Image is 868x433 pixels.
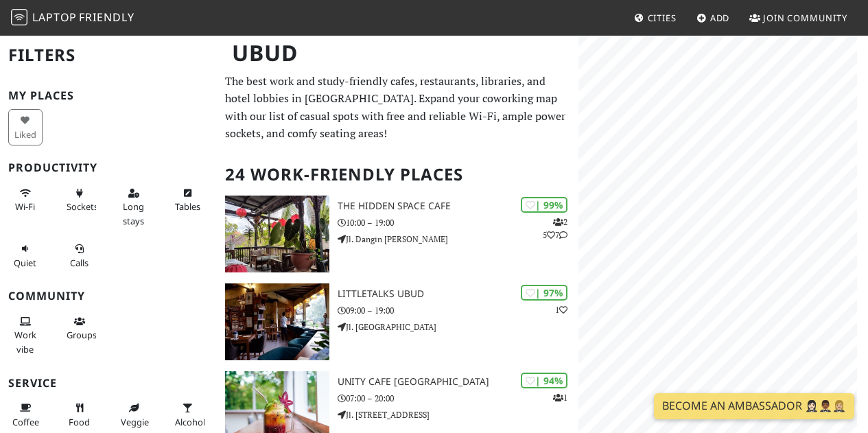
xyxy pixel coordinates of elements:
[710,12,730,24] span: Add
[8,161,209,174] h3: Productivity
[67,200,98,213] span: Power sockets
[171,397,205,433] button: Alcohol
[62,182,97,218] button: Sockets
[521,373,567,388] div: | 94%
[8,397,43,433] button: Coffee
[763,12,847,24] span: Join Community
[8,182,43,218] button: Wi-Fi
[117,182,151,232] button: Long stays
[14,329,36,355] span: People working
[629,5,682,30] a: Cities
[217,283,578,360] a: Littletalks Ubud | 97% 1 Littletalks Ubud 09:00 – 19:00 Jl. [GEOGRAPHIC_DATA]
[14,257,36,269] span: Quiet
[225,283,329,360] img: Littletalks Ubud
[79,10,134,25] span: Friendly
[338,376,578,388] h3: Unity Cafe [GEOGRAPHIC_DATA]
[338,288,578,300] h3: Littletalks Ubud
[62,397,97,433] button: Food
[691,5,736,30] a: Add
[217,196,578,272] a: The Hidden Space Cafe | 99% 257 The Hidden Space Cafe 10:00 – 19:00 Jl. Dangin [PERSON_NAME]
[654,393,854,419] a: Become an Ambassador 🤵🏻‍♀️🤵🏾‍♂️🤵🏼‍♀️
[175,416,205,428] span: Alcohol
[543,215,567,242] p: 2 5 7
[123,200,144,226] span: Long stays
[338,408,578,421] p: Jl. [STREET_ADDRESS]
[521,197,567,213] div: | 99%
[8,34,209,76] h2: Filters
[11,9,27,25] img: LaptopFriendly
[8,89,209,102] h3: My Places
[62,310,97,347] button: Groups
[62,237,97,274] button: Calls
[744,5,853,30] a: Join Community
[8,377,209,390] h3: Service
[225,73,570,143] p: The best work and study-friendly cafes, restaurants, libraries, and hotel lobbies in [GEOGRAPHIC_...
[338,392,578,405] p: 07:00 – 20:00
[8,237,43,274] button: Quiet
[221,34,576,72] h1: Ubud
[338,216,578,229] p: 10:00 – 19:00
[521,285,567,301] div: | 97%
[175,200,200,213] span: Work-friendly tables
[12,416,39,428] span: Coffee
[225,196,329,272] img: The Hidden Space Cafe
[121,416,149,428] span: Veggie
[11,6,134,30] a: LaptopFriendly LaptopFriendly
[171,182,205,218] button: Tables
[553,391,567,404] p: 1
[117,397,151,433] button: Veggie
[70,257,89,269] span: Video/audio calls
[32,10,77,25] span: Laptop
[15,200,35,213] span: Stable Wi-Fi
[8,290,209,303] h3: Community
[338,233,578,246] p: Jl. Dangin [PERSON_NAME]
[648,12,677,24] span: Cities
[67,329,97,341] span: Group tables
[8,310,43,360] button: Work vibe
[225,154,570,196] h2: 24 Work-Friendly Places
[69,416,90,428] span: Food
[338,200,578,212] h3: The Hidden Space Cafe
[338,320,578,333] p: Jl. [GEOGRAPHIC_DATA]
[338,304,578,317] p: 09:00 – 19:00
[555,303,567,316] p: 1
